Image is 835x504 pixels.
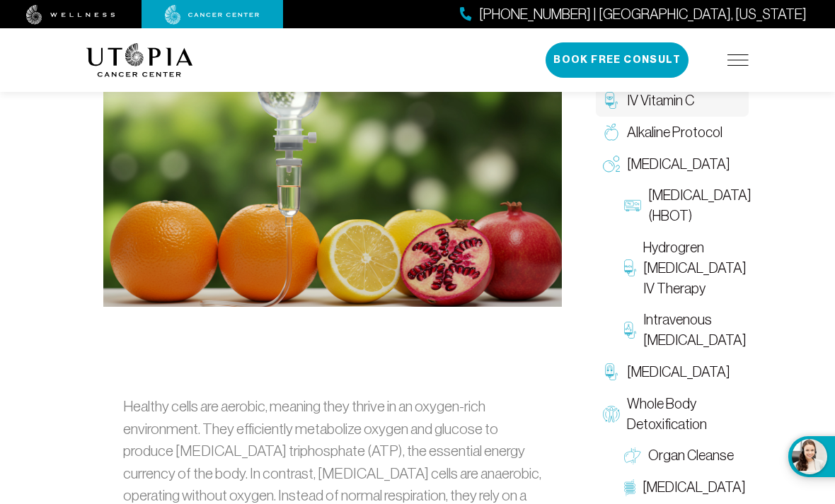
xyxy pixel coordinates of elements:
[624,197,641,214] img: Hyperbaric Oxygen Therapy (HBOT)
[165,5,260,25] img: cancer center
[596,356,749,388] a: [MEDICAL_DATA]
[617,440,749,471] a: Organ Cleanse
[624,259,636,276] img: Hydrogren Peroxide IV Therapy
[603,363,620,380] img: Chelation Therapy
[624,322,636,339] img: Intravenous Ozone Therapy
[648,185,751,226] span: [MEDICAL_DATA] (HBOT)
[546,42,689,78] button: Book Free Consult
[617,471,749,503] a: [MEDICAL_DATA]
[624,479,635,496] img: Colon Therapy
[627,394,742,435] span: Whole Body Detoxification
[603,406,620,423] img: Whole Body Detoxification
[643,310,747,351] span: Intravenous [MEDICAL_DATA]
[460,4,807,25] a: [PHONE_NUMBER] | [GEOGRAPHIC_DATA], [US_STATE]
[103,57,562,307] img: IV Vitamin C
[596,85,749,117] a: IV Vitamin C
[596,117,749,148] a: Alkaline Protocol
[596,388,749,440] a: Whole Body Detoxification
[627,154,730,175] span: [MEDICAL_DATA]
[479,4,807,25] span: [PHONE_NUMBER] | [GEOGRAPHIC_DATA], [US_STATE]
[627,90,694,111] span: IV Vitamin C
[603,124,620,141] img: Alkaline Protocol
[627,362,730,382] span: [MEDICAL_DATA]
[624,447,641,464] img: Organ Cleanse
[727,54,749,66] img: icon-hamburger
[603,156,620,172] img: Oxygen Therapy
[617,232,749,304] a: Hydrogren [MEDICAL_DATA] IV Therapy
[648,445,734,466] span: Organ Cleanse
[603,92,620,109] img: IV Vitamin C
[617,304,749,356] a: Intravenous [MEDICAL_DATA]
[643,238,747,298] span: Hydrogren [MEDICAL_DATA] IV Therapy
[26,5,115,25] img: wellness
[86,43,193,77] img: logo
[627,122,722,143] span: Alkaline Protocol
[643,477,746,498] span: [MEDICAL_DATA]
[596,148,749,180] a: [MEDICAL_DATA]
[617,180,749,232] a: [MEDICAL_DATA] (HBOT)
